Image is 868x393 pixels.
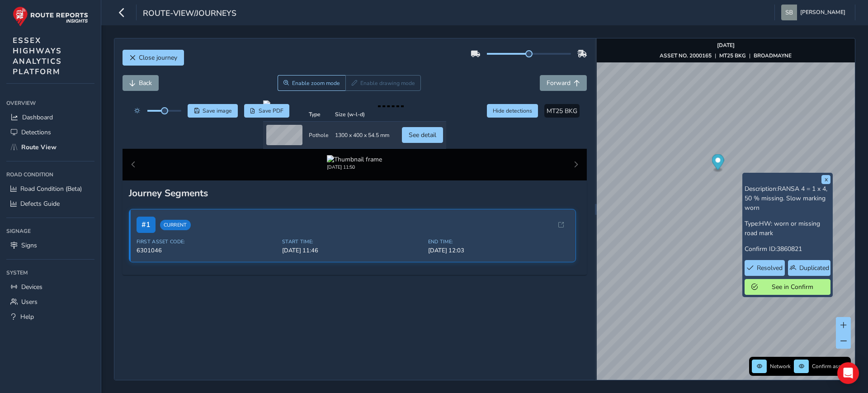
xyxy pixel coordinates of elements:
span: Dashboard [22,113,53,122]
p: Type: [745,219,830,238]
div: | | [660,52,792,59]
div: Signage [6,224,94,238]
span: Detections [21,128,51,137]
span: [PERSON_NAME] [800,5,845,20]
div: Map marker [712,154,724,173]
span: RANSA 4 = 1 x 4, 50 % missing. Slow marking worn [745,185,827,212]
span: Back [139,79,152,87]
span: [DATE] 12:03 [428,246,569,255]
button: Close journey [123,50,184,66]
span: Confirm assets [812,363,848,370]
a: Detections [6,125,94,140]
span: [DATE] 11:46 [282,246,423,255]
span: Users [21,298,38,306]
a: Dashboard [6,110,94,125]
span: Devices [21,283,42,291]
img: diamond-layout [781,5,797,20]
span: Start Time: [282,238,423,245]
span: See detail [409,131,436,139]
span: Current [160,220,191,230]
td: 1300 x 400 x 54.5 mm [332,122,392,149]
strong: MT25 BKG [719,52,746,59]
a: Signs [6,238,94,253]
strong: ASSET NO. 2000165 [660,52,712,59]
div: Journey Segments [129,187,581,199]
span: Save image [203,107,232,114]
a: Help [6,309,94,324]
button: x [821,175,830,184]
span: Resolved [757,264,783,272]
span: ESSEX HIGHWAYS ANALYTICS PLATFORM [13,35,62,77]
p: Confirm ID: [745,244,830,254]
div: System [6,266,94,279]
td: Pothole [306,122,332,149]
button: Zoom [278,75,346,91]
button: PDF [244,104,290,118]
span: Save PDF [259,107,283,114]
span: # 1 [137,217,156,233]
span: Signs [21,241,37,250]
span: 6301046 [137,246,277,255]
span: Enable zoom mode [292,80,340,87]
span: HW: worn or missing road mark [745,219,820,237]
span: Hide detections [493,107,532,114]
span: Forward [547,79,571,87]
span: Road Condition (Beta) [20,185,82,193]
span: End Time: [428,238,569,245]
p: Description: [745,184,830,213]
span: See in Confirm [761,283,824,291]
a: Road Condition (Beta) [6,181,94,196]
strong: [DATE] [717,42,735,49]
span: Network [770,363,791,370]
button: Duplicated [788,260,830,276]
button: Save [188,104,238,118]
div: Overview [6,96,94,110]
a: Users [6,294,94,309]
button: Forward [540,75,587,91]
img: Thumbnail frame [327,155,382,164]
div: Road Condition [6,168,94,181]
button: [PERSON_NAME] [781,5,849,20]
button: Back [123,75,159,91]
a: Devices [6,279,94,294]
div: Open Intercom Messenger [837,362,859,384]
span: route-view/journeys [143,8,236,20]
a: Defects Guide [6,196,94,211]
button: See detail [402,127,443,143]
button: Resolved [745,260,785,276]
div: [DATE] 11:50 [327,164,382,170]
span: Defects Guide [20,199,60,208]
span: First Asset Code: [137,238,277,245]
span: Close journey [139,53,177,62]
span: Route View [21,143,57,152]
span: 3860821 [777,245,802,253]
span: MT25 BKG [547,107,577,115]
button: See in Confirm [745,279,830,295]
strong: BROADMAYNE [754,52,792,59]
button: Hide detections [487,104,538,118]
span: Help [20,313,34,321]
a: Route View [6,140,94,155]
span: Duplicated [799,264,829,272]
img: rr logo [13,6,88,27]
